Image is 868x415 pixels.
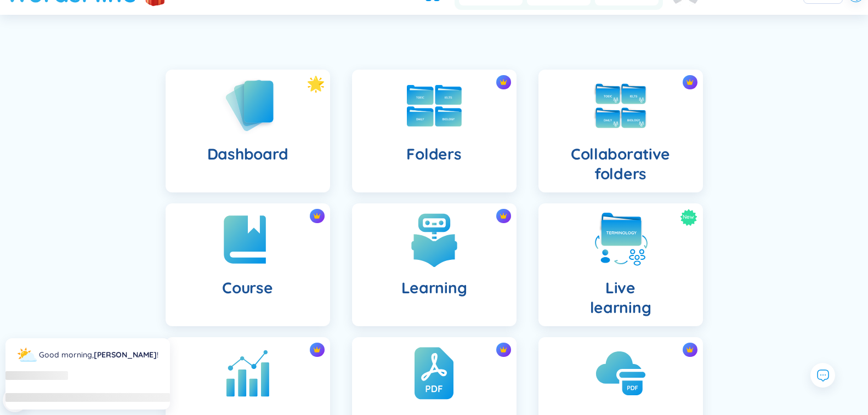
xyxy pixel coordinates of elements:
span: New [683,209,694,226]
h4: Collaborative folders [547,144,694,184]
img: crown icon [313,212,321,220]
img: crown icon [500,346,507,354]
span: Good morning , [39,350,94,360]
a: crown iconCollaborative folders [527,70,714,192]
img: crown icon [500,212,507,220]
a: crown iconCourse [155,203,341,326]
a: [PERSON_NAME] [94,350,157,360]
img: crown icon [500,78,507,86]
a: crown iconLearning [341,203,527,326]
h4: Folders [406,144,461,164]
h4: Course [222,278,273,298]
img: crown icon [686,78,694,86]
img: crown icon [313,346,321,354]
h4: Dashboard [207,144,288,164]
a: crown iconFolders [341,70,527,192]
a: Dashboard [155,70,341,192]
h4: Learning [401,278,467,298]
a: NewLivelearning [527,203,714,326]
div: ! [39,349,158,361]
h4: Live learning [590,278,651,317]
img: crown icon [686,346,694,354]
